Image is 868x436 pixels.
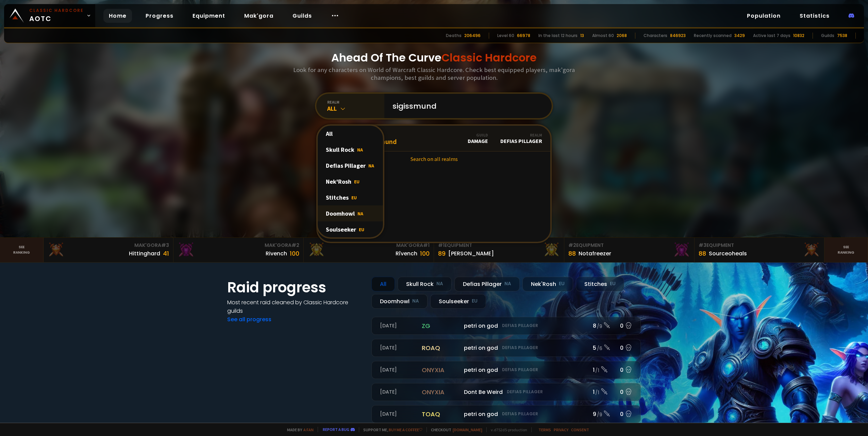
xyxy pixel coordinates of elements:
a: Mak'Gora#1Rîvench100 [304,238,434,262]
span: Support me, [359,427,422,432]
div: 206496 [464,33,481,39]
div: 66978 [517,33,530,39]
small: NA [436,280,443,287]
div: Guilds [821,33,834,39]
div: 89 [438,249,446,258]
a: Equipment [187,9,231,23]
span: NA [357,211,363,217]
small: EU [559,280,565,287]
div: Rivench [266,249,287,258]
div: 13 [580,33,584,39]
div: Recently scanned [694,33,732,39]
a: Mak'Gora#2Rivench100 [173,238,304,262]
div: Damage [468,132,488,144]
span: v. d752d5 - production [486,427,527,432]
span: Made by [283,427,314,432]
a: #2Equipment88Notafreezer [564,238,695,262]
input: Search a character... [388,94,544,118]
small: NA [504,280,511,287]
div: realm [327,99,384,105]
div: Doomhowl [318,205,383,221]
div: Soulseeker [430,294,486,309]
a: Mak'gora [239,9,279,23]
h1: Ahead Of The Curve [331,50,537,66]
div: Skull Rock [318,142,383,158]
a: Privacy [554,427,568,432]
h1: Raid progress [227,277,363,298]
h4: Most recent raid cleaned by Classic Hardcore guilds [227,298,363,315]
div: Stitches [576,277,624,291]
div: Defias Pillager [454,277,520,291]
span: NA [357,147,363,153]
a: Statistics [794,9,835,23]
div: In the last 12 hours [538,33,578,39]
a: Search on all realms [318,151,550,166]
a: Progress [140,9,179,23]
div: 88 [568,249,576,258]
div: Nek'Rosh [318,174,383,189]
div: [PERSON_NAME] [448,249,494,258]
div: 7538 [837,33,847,39]
div: Rîvench [396,249,417,258]
div: Equipment [699,242,820,249]
a: a fan [303,427,314,432]
span: EU [359,226,364,233]
div: Level 60 [497,33,514,39]
a: [DOMAIN_NAME] [453,427,482,432]
div: Mak'Gora [178,242,299,249]
a: #1Equipment89[PERSON_NAME] [434,238,564,262]
div: All [318,126,383,142]
div: Soulseeker [318,221,383,237]
a: Level53SigissmundGuildDamageRealmDefias Pillager [318,126,550,151]
div: 100 [290,249,299,258]
a: Classic HardcoreAOTC [4,4,95,27]
div: Realm [500,132,542,138]
div: Characters [644,33,667,39]
span: # 2 [568,242,576,249]
a: See all progress [227,315,271,323]
small: NA [412,298,419,305]
div: Defias Pillager [500,132,542,144]
a: Report a bug [323,427,349,432]
div: Mak'Gora [48,242,169,249]
div: Notafreezer [579,249,611,258]
div: 3429 [734,33,745,39]
span: Checkout [427,427,482,432]
span: AOTC [29,7,84,24]
a: Guilds [287,9,317,23]
div: Nek'Rosh [522,277,573,291]
small: EU [610,280,616,287]
a: Home [103,9,132,23]
span: # 1 [438,242,445,249]
a: Terms [538,427,551,432]
div: Hittinghard [129,249,160,258]
div: 10832 [793,33,804,39]
a: #3Equipment88Sourceoheals [695,238,825,262]
div: Doomhowl [371,294,428,309]
small: Classic Hardcore [29,7,84,14]
a: [DATE]onyxiaDont Be WeirdDefias Pillager1 /10 [371,383,641,401]
span: EU [351,195,357,201]
a: Seeranking [824,238,868,262]
div: 88 [699,249,706,258]
div: Almost 60 [592,33,614,39]
span: # 1 [423,242,430,249]
a: [DATE]onyxiapetri on godDefias Pillager1 /10 [371,361,641,379]
div: Active last 7 days [753,33,790,39]
span: NA [368,163,374,169]
div: Deaths [446,33,462,39]
div: 846923 [670,33,686,39]
span: # 3 [161,242,169,249]
small: EU [472,298,478,305]
div: Stitches [318,189,383,205]
div: Mak'Gora [308,242,430,249]
div: Sourceoheals [709,249,747,258]
span: # 2 [291,242,299,249]
a: [DATE]toaqpetri on godDefias Pillager9 /90 [371,405,641,423]
a: [DATE]roaqpetri on godDefias Pillager5 /60 [371,339,641,357]
span: # 3 [699,242,706,249]
div: All [327,105,384,112]
div: Equipment [568,242,690,249]
div: 100 [420,249,430,258]
a: Consent [571,427,589,432]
